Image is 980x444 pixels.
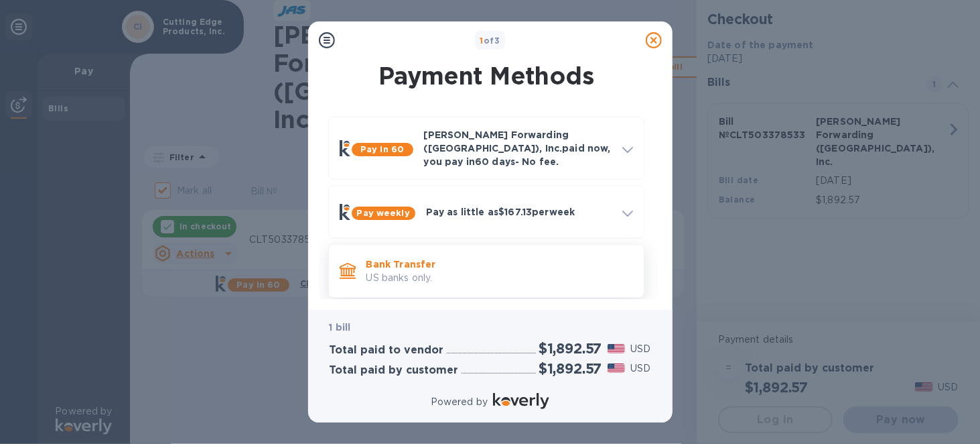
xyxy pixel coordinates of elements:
[330,364,459,377] h3: Total paid by customer
[426,205,612,219] p: Pay as little as $167.13 per week
[608,364,626,373] img: USD
[608,344,626,353] img: USD
[630,342,650,356] p: USD
[480,36,484,46] span: 1
[357,208,410,218] b: Pay weekly
[366,271,633,285] p: US banks only.
[330,344,444,357] h3: Total paid to vendor
[326,62,647,90] h1: Payment Methods
[360,144,404,154] b: Pay in 60
[539,360,602,377] h2: $1,892.57
[480,36,500,46] b: of 3
[431,395,488,409] p: Powered by
[539,340,602,357] h2: $1,892.57
[493,393,549,409] img: Logo
[630,362,650,376] p: USD
[330,322,351,333] b: 1 bill
[366,258,633,271] p: Bank Transfer
[424,128,612,168] p: [PERSON_NAME] Forwarding ([GEOGRAPHIC_DATA]), Inc. paid now, you pay in 60 days - No fee.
